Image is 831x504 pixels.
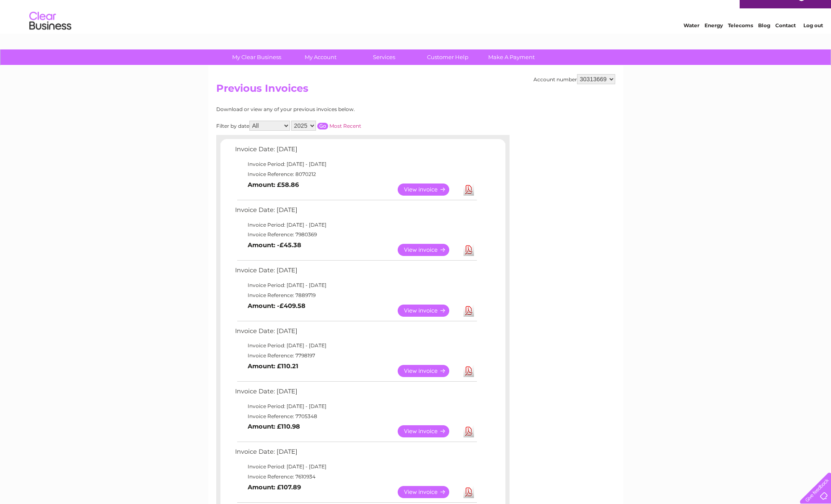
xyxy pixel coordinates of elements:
td: Invoice Reference: 7798197 [233,351,478,361]
b: Amount: £107.89 [248,483,301,491]
a: Make A Payment [477,49,546,65]
td: Invoice Date: [DATE] [233,204,478,220]
div: Filter by date [216,121,436,131]
td: Invoice Reference: 7889719 [233,290,478,300]
a: Download [463,305,474,317]
a: Download [463,425,474,437]
a: View [398,305,459,317]
a: 0333 014 3131 [673,4,731,15]
h2: Previous Invoices [216,83,615,98]
td: Invoice Reference: 8070212 [233,169,478,179]
td: Invoice Period: [DATE] - [DATE] [233,401,478,411]
a: Telecoms [728,36,753,42]
a: View [398,365,459,377]
a: Download [463,244,474,256]
a: Energy [704,36,723,42]
b: Amount: £110.21 [248,362,298,370]
td: Invoice Date: [DATE] [233,265,478,280]
a: Download [463,365,474,377]
td: Invoice Date: [DATE] [233,326,478,341]
td: Invoice Date: [DATE] [233,446,478,462]
b: Amount: -£45.38 [248,241,301,249]
td: Invoice Period: [DATE] - [DATE] [233,159,478,169]
div: Download or view any of your previous invoices below. [216,106,436,112]
td: Invoice Date: [DATE] [233,386,478,401]
a: View [398,244,459,256]
td: Invoice Period: [DATE] - [DATE] [233,341,478,351]
td: Invoice Reference: 7705348 [233,411,478,421]
td: Invoice Period: [DATE] - [DATE] [233,220,478,230]
a: Download [463,184,474,196]
b: Amount: -£409.58 [248,302,305,310]
td: Invoice Period: [DATE] - [DATE] [233,280,478,290]
td: Invoice Reference: 7610934 [233,472,478,482]
a: Services [349,49,419,65]
td: Invoice Period: [DATE] - [DATE] [233,462,478,472]
div: Clear Business is a trading name of Verastar Limited (registered in [GEOGRAPHIC_DATA] No. 3667643... [218,5,614,41]
a: Contact [775,36,796,42]
a: Most Recent [329,123,361,129]
a: Log out [803,36,823,42]
a: Blog [758,36,770,42]
b: Amount: £58.86 [248,181,299,189]
b: Amount: £110.98 [248,423,300,430]
a: My Account [286,49,355,65]
div: Account number [533,74,615,84]
a: View [398,486,459,498]
td: Invoice Date: [DATE] [233,144,478,159]
a: View [398,425,459,437]
td: Invoice Reference: 7980369 [233,230,478,240]
a: My Clear Business [222,49,291,65]
a: View [398,184,459,196]
img: logo.png [29,22,72,47]
a: Customer Help [413,49,482,65]
a: Download [463,486,474,498]
a: Water [683,36,699,42]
